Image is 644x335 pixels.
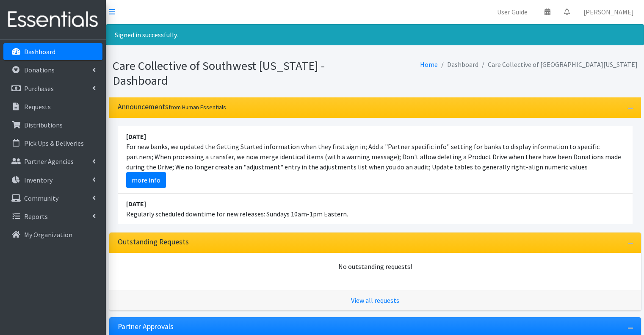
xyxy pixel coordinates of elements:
strong: [DATE] [126,132,146,141]
div: Signed in successfully. [106,24,644,45]
p: Community [24,194,58,202]
a: Home [420,60,438,69]
a: Dashboard [3,43,102,60]
p: Distributions [24,121,63,129]
p: My Organization [24,230,72,239]
a: Community [3,190,102,207]
h3: Outstanding Requests [118,238,189,246]
p: Inventory [24,176,53,184]
a: My Organization [3,226,102,243]
a: Distributions [3,116,102,133]
a: Requests [3,98,102,115]
a: Purchases [3,80,102,97]
a: Inventory [3,172,102,188]
a: User Guide [490,3,534,20]
p: Requests [24,102,51,111]
a: Partner Agencies [3,153,102,170]
h1: Care Collective of Southwest [US_STATE] - Dashboard [113,58,372,88]
small: from Human Essentials [169,103,226,111]
h3: Announcements [118,102,226,111]
p: Purchases [24,84,54,93]
li: Care Collective of [GEOGRAPHIC_DATA][US_STATE] [478,58,638,71]
strong: [DATE] [126,199,146,208]
li: Dashboard [438,58,478,71]
a: Reports [3,208,102,225]
a: Pick Ups & Deliveries [3,135,102,152]
p: Dashboard [24,47,55,56]
p: Partner Agencies [24,157,74,166]
h3: Partner Approvals [118,322,174,331]
a: [PERSON_NAME] [577,3,641,20]
p: Pick Ups & Deliveries [24,139,84,147]
a: Donations [3,61,102,78]
img: HumanEssentials [3,6,102,34]
li: For new banks, we updated the Getting Started information when they first sign in; Add a "Partner... [118,126,633,194]
li: Regularly scheduled downtime for new releases: Sundays 10am-1pm Eastern. [118,194,633,224]
div: No outstanding requests! [118,261,633,271]
p: Donations [24,66,55,74]
a: View all requests [351,296,399,305]
p: Reports [24,212,48,221]
a: more info [126,172,166,188]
